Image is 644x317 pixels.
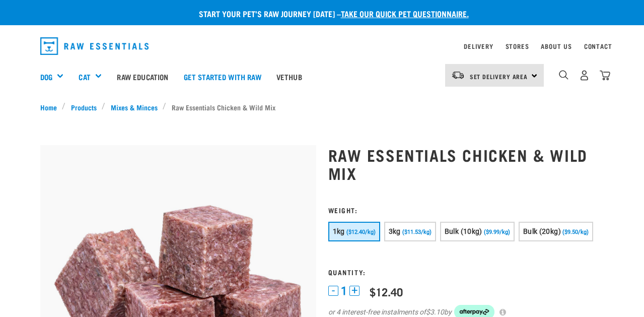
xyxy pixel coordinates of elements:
[79,71,90,83] a: Cat
[328,206,604,214] h3: Weight:
[328,286,338,296] button: -
[109,56,176,97] a: Raw Education
[328,146,604,182] h1: Raw Essentials Chicken & Wild Mix
[579,70,590,81] img: user.png
[333,227,345,235] span: 1kg
[523,227,561,235] span: Bulk (20kg)
[464,44,493,48] a: Delivery
[346,229,376,235] span: ($12.40/kg)
[470,75,528,78] span: Set Delivery Area
[559,70,568,80] img: home-icon-1@2x.png
[584,44,612,48] a: Contact
[328,222,380,241] button: 1kg ($12.40/kg)
[541,44,571,48] a: About Us
[341,286,347,296] span: 1
[105,102,163,112] a: Mixes & Minces
[440,222,515,241] button: Bulk (10kg) ($9.99/kg)
[484,229,510,235] span: ($9.99/kg)
[384,222,436,241] button: 3kg ($11.53/kg)
[600,70,610,81] img: home-icon@2x.png
[445,227,482,235] span: Bulk (10kg)
[389,227,401,235] span: 3kg
[451,71,465,80] img: van-moving.png
[32,33,612,59] nav: dropdown navigation
[176,56,269,97] a: Get started with Raw
[349,286,360,296] button: +
[65,102,102,112] a: Products
[402,229,432,235] span: ($11.53/kg)
[269,56,310,97] a: Vethub
[341,11,469,16] a: take our quick pet questionnaire.
[40,37,149,55] img: Raw Essentials Logo
[506,44,529,48] a: Stores
[370,285,403,298] div: $12.40
[328,268,604,276] h3: Quantity:
[562,229,589,235] span: ($9.50/kg)
[40,102,62,112] a: Home
[519,222,593,241] button: Bulk (20kg) ($9.50/kg)
[40,71,52,83] a: Dog
[40,102,604,112] nav: breadcrumbs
